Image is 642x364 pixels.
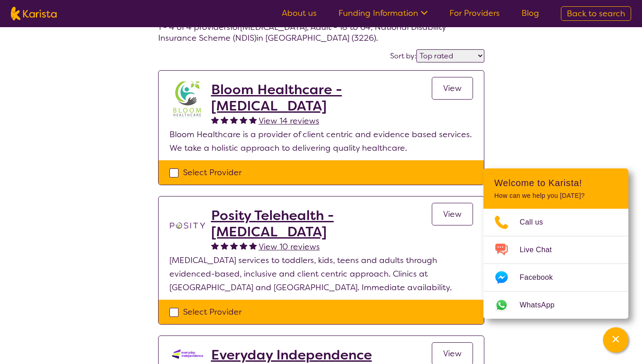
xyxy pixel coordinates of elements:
img: Karista logo [11,7,57,20]
a: Blog [521,8,539,19]
a: About us [282,8,317,19]
img: fullstar [249,116,257,124]
a: Posity Telehealth - [MEDICAL_DATA] [211,207,432,240]
a: For Providers [449,8,500,19]
a: Web link opens in a new tab. [483,292,628,319]
a: Everyday Independence [211,347,372,363]
div: Channel Menu [483,168,628,319]
label: Sort by: [390,51,416,61]
p: Bloom Healthcare is a provider of client centric and evidence based services. We take a holistic ... [169,128,473,155]
img: fullstar [230,116,238,124]
h2: Welcome to Karista! [494,177,618,188]
img: fullstar [211,116,219,124]
span: View 14 reviews [259,115,319,126]
a: View [432,77,473,100]
img: fullstar [249,242,257,249]
img: kdssqoqrr0tfqzmv8ac0.png [169,347,206,361]
img: fullstar [221,242,228,249]
p: How can we help you [DATE]? [494,192,618,200]
a: Back to search [561,6,631,21]
span: WhatsApp [520,298,565,312]
span: View [443,83,462,94]
button: Channel Menu [603,327,628,353]
a: View 10 reviews [259,240,320,254]
a: View 14 reviews [259,114,319,128]
img: fullstar [240,242,247,249]
img: fullstar [230,242,238,249]
img: fullstar [221,116,228,124]
span: Call us [520,216,554,229]
img: t1bslo80pcylnzwjhndq.png [169,207,206,244]
span: View [443,209,462,220]
p: [MEDICAL_DATA] services to toddlers, kids, teens and adults through evidenced-based, inclusive an... [169,254,473,294]
img: fullstar [211,242,219,249]
span: View 10 reviews [259,241,320,252]
img: kyxjko9qh2ft7c3q1pd9.jpg [169,81,206,118]
a: Bloom Healthcare - [MEDICAL_DATA] [211,81,432,114]
span: Facebook [520,271,564,284]
ul: Choose channel [483,209,628,319]
span: Back to search [567,8,625,19]
span: View [443,348,462,359]
a: Funding Information [338,8,428,19]
a: View [432,203,473,225]
img: fullstar [240,116,247,124]
span: Live Chat [520,243,563,257]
